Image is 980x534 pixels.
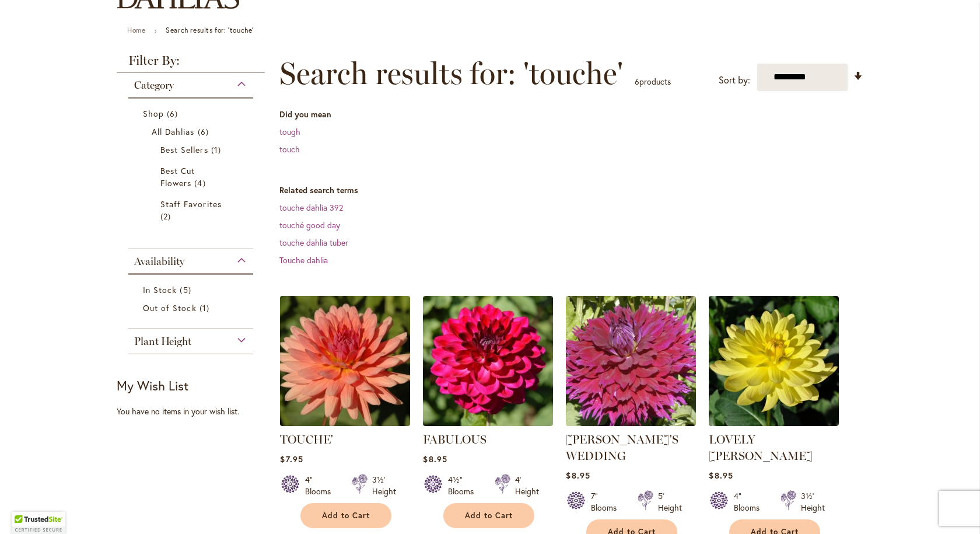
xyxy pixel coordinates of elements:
[152,126,195,137] span: All Dahlias
[143,284,177,295] span: In Stock
[423,296,553,426] img: FABULOUS
[279,144,300,155] a: touch
[423,417,553,428] a: FABULOUS
[143,284,242,296] a: In Stock 5
[117,377,188,394] strong: My Wish List
[180,284,194,296] span: 5
[279,126,300,137] a: tough
[279,254,328,266] a: Touche dahlia
[160,165,224,189] a: Best Cut Flowers
[134,255,184,268] span: Availability
[194,177,208,189] span: 4
[279,109,863,120] dt: Did you mean
[566,470,590,481] span: $8.95
[566,432,678,463] a: [PERSON_NAME]'S WEDDING
[635,76,639,87] span: 6
[277,292,414,429] img: TOUCHE'
[199,302,212,314] span: 1
[198,125,212,138] span: 6
[279,219,340,231] a: touché good day
[591,490,624,514] div: 7" Blooms
[280,453,303,465] span: $7.95
[160,144,208,155] span: Best Sellers
[134,335,191,348] span: Plant Height
[143,302,197,313] span: Out of Stock
[719,69,750,91] label: Sort by:
[465,511,513,521] span: Add to Cart
[566,417,696,428] a: Jennifer's Wedding
[117,406,272,417] div: You have no items in your wish list.
[117,54,265,73] strong: Filter By:
[160,144,224,156] a: Best Sellers
[305,474,338,497] div: 4" Blooms
[280,432,333,446] a: TOUCHE'
[423,453,447,465] span: $8.95
[143,302,242,314] a: Out of Stock 1
[211,144,224,156] span: 1
[167,107,181,120] span: 6
[448,474,481,497] div: 4½" Blooms
[279,56,623,91] span: Search results for: 'touche'
[160,210,174,222] span: 2
[279,237,348,248] a: touche dahlia tuber
[160,198,222,210] span: Staff Favorites
[635,72,671,91] p: products
[566,296,696,426] img: Jennifer's Wedding
[166,26,254,34] strong: Search results for: 'touche'
[709,432,813,463] a: LOVELY [PERSON_NAME]
[372,474,396,497] div: 3½' Height
[443,503,534,528] button: Add to Cart
[9,493,41,525] iframe: Launch Accessibility Center
[279,202,343,213] a: touche dahlia 392
[300,503,391,528] button: Add to Cart
[160,198,224,222] a: Staff Favorites
[658,490,682,514] div: 5' Height
[134,79,174,92] span: Category
[152,125,233,138] a: All Dahlias
[709,296,839,426] img: LOVELY RITA
[709,470,733,481] span: $8.95
[143,108,164,119] span: Shop
[801,490,825,514] div: 3½' Height
[280,417,410,428] a: TOUCHE'
[279,184,863,196] dt: Related search terms
[143,107,242,120] a: Shop
[515,474,539,497] div: 4' Height
[127,26,145,34] a: Home
[160,165,195,189] span: Best Cut Flowers
[709,417,839,428] a: LOVELY RITA
[734,490,766,514] div: 4" Blooms
[322,511,370,521] span: Add to Cart
[423,432,487,446] a: FABULOUS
